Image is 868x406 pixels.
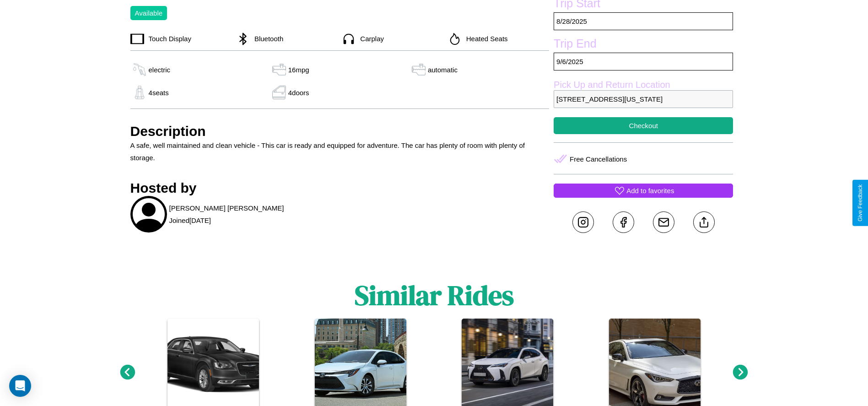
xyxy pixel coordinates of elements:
img: gas [270,63,288,76]
p: [PERSON_NAME] [PERSON_NAME] [169,202,284,214]
p: Available [135,7,163,19]
button: Checkout [554,117,733,134]
p: 16 mpg [288,64,309,76]
p: 4 seats [149,87,169,99]
div: Give Feedback [857,184,863,222]
img: gas [270,86,288,99]
img: gas [130,86,149,99]
p: 8 / 28 / 2025 [554,12,733,30]
img: gas [130,63,149,76]
p: Touch Display [144,32,191,45]
p: Heated Seats [462,32,508,45]
p: Carplay [356,32,384,45]
img: gas [410,63,428,76]
p: 4 doors [288,87,309,99]
label: Pick Up and Return Location [554,80,733,90]
h3: Hosted by [130,180,550,196]
p: automatic [428,64,458,76]
p: Bluetooth [250,32,283,45]
p: Joined [DATE] [169,214,211,227]
p: [STREET_ADDRESS][US_STATE] [554,90,733,108]
h3: Description [130,124,550,139]
label: Trip End [554,37,733,53]
p: electric [149,64,171,76]
p: A safe, well maintained and clean vehicle - This car is ready and equipped for adventure. The car... [130,139,550,164]
p: 9 / 6 / 2025 [554,53,733,70]
p: Free Cancellations [570,153,627,165]
button: Add to favorites [554,184,733,198]
p: Add to favorites [626,184,674,197]
div: Open Intercom Messenger [9,375,31,397]
h1: Similar Rides [355,276,514,314]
